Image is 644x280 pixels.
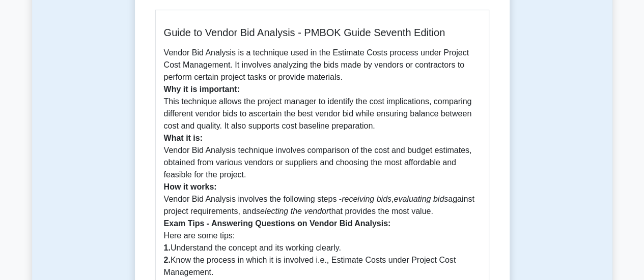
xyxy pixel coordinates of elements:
[164,256,171,264] b: 2.
[164,182,217,191] b: How it works:
[394,195,448,203] i: evaluating bids
[164,243,171,252] b: 1.
[342,195,391,203] i: receiving bids
[164,219,391,228] b: Exam Tips - Answering Questions on Vendor Bid Analysis:
[164,85,240,94] b: Why it is important:
[164,134,203,142] b: What it is:
[256,207,329,215] i: selecting the vendor
[164,26,481,39] h5: Guide to Vendor Bid Analysis - PMBOK Guide Seventh Edition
